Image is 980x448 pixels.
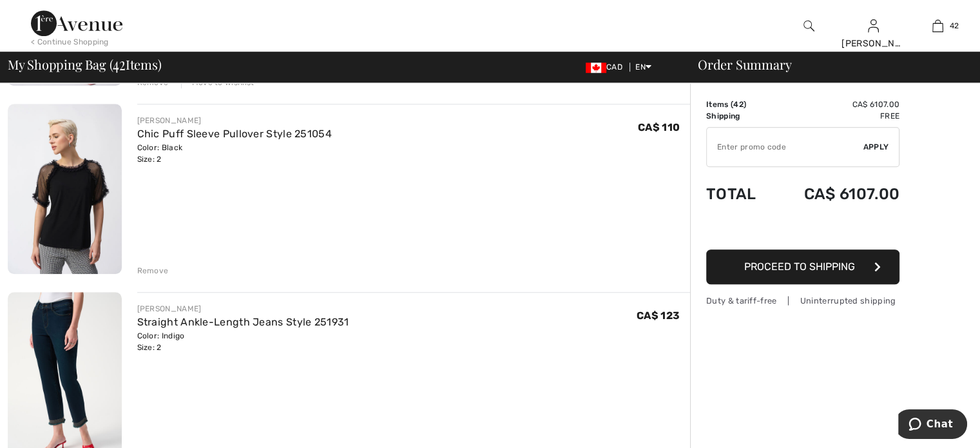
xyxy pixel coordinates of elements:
[707,128,863,166] input: Promo code
[773,99,899,110] td: CA$ 6107.00
[137,128,332,140] a: Chic Puff Sleeve Pullover Style 251054
[8,104,122,274] img: Chic Puff Sleeve Pullover Style 251054
[950,20,959,32] span: 42
[773,110,899,122] td: Free
[906,18,969,34] a: 42
[868,18,879,34] img: My Info
[638,121,680,133] span: CA$ 110
[932,18,943,34] img: My Bag
[841,37,905,50] div: [PERSON_NAME]
[137,330,349,353] div: Color: Indigo Size: 2
[8,58,162,71] span: My Shopping Bag ( Items)
[706,295,899,307] div: Duty & tariff-free | Uninterrupted shipping
[31,10,122,36] img: 1ère Avenue
[31,36,109,48] div: < Continue Shopping
[803,18,814,34] img: search the website
[744,260,855,273] span: Proceed to Shipping
[706,99,773,110] td: Items ( )
[868,19,879,32] a: Sign In
[706,216,899,245] iframe: PayPal-paypal
[586,63,606,73] img: Canadian Dollar
[137,142,332,165] div: Color: Black Size: 2
[706,249,899,284] button: Proceed to Shipping
[682,58,972,71] div: Order Summary
[637,309,680,322] span: CA$ 123
[137,303,349,315] div: [PERSON_NAME]
[733,100,744,109] span: 42
[586,63,628,72] span: CAD
[898,409,967,442] iframe: Opens a widget where you can chat to one of our agents
[137,316,349,328] a: Straight Ankle-Length Jeans Style 251931
[706,172,773,216] td: Total
[137,265,169,277] div: Remove
[635,63,651,72] span: EN
[773,172,899,216] td: CA$ 6107.00
[706,110,773,122] td: Shipping
[863,141,889,153] span: Apply
[137,115,332,126] div: [PERSON_NAME]
[113,55,126,72] span: 42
